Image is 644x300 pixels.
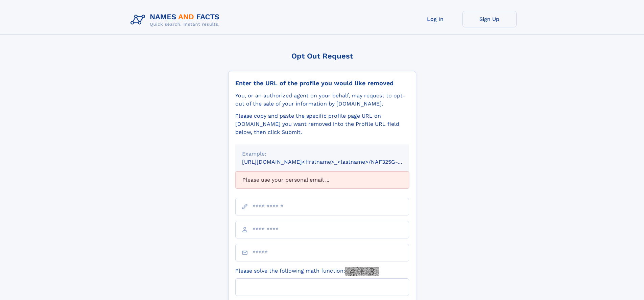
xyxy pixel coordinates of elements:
div: You, or an authorized agent on your behalf, may request to opt-out of the sale of your informatio... [235,92,409,108]
img: Logo Names and Facts [128,11,225,29]
div: Please copy and paste the specific profile page URL on [DOMAIN_NAME] you want removed into the Pr... [235,112,409,136]
small: [URL][DOMAIN_NAME]<firstname>_<lastname>/NAF325G-xxxxxxxx [242,159,422,165]
div: Enter the URL of the profile you would like removed [235,79,409,87]
label: Please solve the following math function: [235,267,379,276]
div: Opt Out Request [228,52,416,60]
a: Sign Up [462,11,517,27]
div: Example: [242,150,402,158]
a: Log In [408,11,462,27]
div: Please use your personal email ... [235,171,409,188]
